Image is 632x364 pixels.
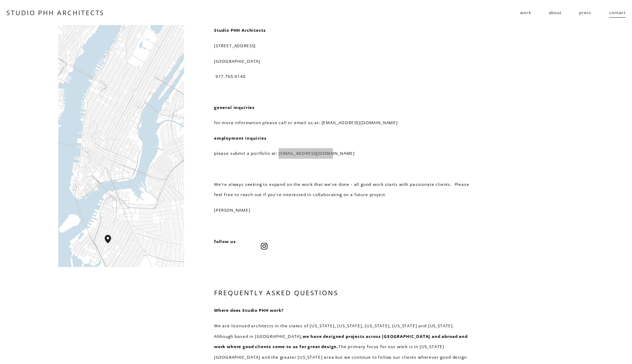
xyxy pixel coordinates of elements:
a: STUDIO PHH ARCHITECTS [6,8,105,17]
strong: employment inquiries [214,135,267,141]
strong: Where does Studio PHH work? [214,307,284,313]
a: press [579,7,591,18]
p: for more information please call or email us at: [EMAIL_ADDRESS][DOMAIN_NAME] [214,117,470,128]
p: [PERSON_NAME] [214,205,470,216]
strong: follow us [214,238,236,244]
strong: we have designed projects across [GEOGRAPHIC_DATA] and abroad and work where good clients come to... [214,333,469,350]
a: folder dropdown [520,7,531,18]
p: We're always seeking to expand on the work that we've done - all good work starts with passionate... [214,179,470,200]
a: about [549,7,561,18]
a: Instagram [261,243,268,250]
strong: Studio PHH Architects [214,27,266,33]
h3: FREQUENTLY ASKED QUESTIONS [214,288,470,297]
p: [STREET_ADDRESS] [214,41,470,51]
a: contact [609,7,626,18]
p: please submit a portfolio at: [EMAIL_ADDRESS][DOMAIN_NAME] [214,148,470,159]
strong: general inquiries [214,104,255,110]
p: 917.765.9140 [214,71,470,82]
p: [GEOGRAPHIC_DATA] [214,56,470,67]
span: work [520,7,531,18]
